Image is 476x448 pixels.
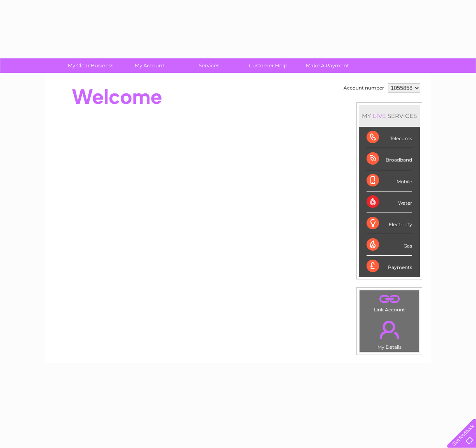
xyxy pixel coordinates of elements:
div: MY SERVICES [359,105,420,127]
div: Broadband [367,148,412,170]
div: LIVE [371,112,388,119]
a: My Account [118,58,182,73]
a: . [361,316,417,343]
a: My Clear Business [58,58,123,73]
a: Make A Payment [295,58,360,73]
div: Payments [367,256,412,277]
a: Services [177,58,241,73]
td: My Details [359,314,420,352]
div: Mobile [367,170,412,191]
div: Electricity [367,213,412,234]
td: Account number [342,81,386,95]
div: Gas [367,234,412,256]
td: Link Account [359,290,420,314]
a: . [361,292,417,306]
div: Telecoms [367,127,412,148]
a: Customer Help [236,58,300,73]
div: Water [367,191,412,213]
